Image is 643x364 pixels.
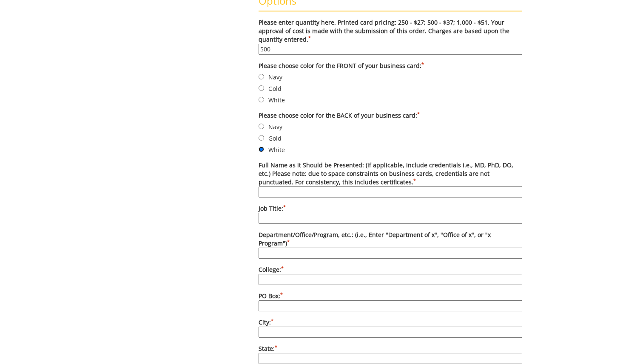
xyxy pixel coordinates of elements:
[259,44,522,55] input: Please enter quantity here. Printed card pricing: 250 - $27; 500 - $37; 1,000 - $51. Your approva...
[259,97,264,102] input: White
[259,274,522,285] input: College:*
[259,124,264,129] input: Navy
[259,147,264,152] input: White
[259,161,522,198] label: Full Name as it Should be Presented: (if applicable, include credentials i.e., MD, PhD, DO, etc.)...
[259,95,522,104] label: White
[259,74,264,79] input: Navy
[259,265,522,285] label: College:
[259,353,522,364] input: State:*
[259,248,522,259] input: Department/Office/Program, etc.: (i.e., Enter "Department of x", "Office of x", or "x Program")*
[259,72,522,82] label: Navy
[259,204,522,224] label: Job Title:
[259,111,522,120] label: Please choose color for the BACK of your business card:
[259,62,522,70] label: Please choose color for the FRONT of your business card:
[259,145,522,154] label: White
[259,300,522,311] input: PO Box:*
[259,135,264,141] input: Gold
[259,344,522,364] label: State:
[259,122,522,131] label: Navy
[259,318,522,338] label: City:
[259,186,522,198] input: Full Name as it Should be Presented: (if applicable, include credentials i.e., MD, PhD, DO, etc.)...
[259,85,264,91] input: Gold
[259,84,522,93] label: Gold
[259,292,522,311] label: PO Box:
[259,133,522,143] label: Gold
[259,231,522,259] label: Department/Office/Program, etc.: (i.e., Enter "Department of x", "Office of x", or "x Program")
[259,18,522,55] label: Please enter quantity here. Printed card pricing: 250 - $27; 500 - $37; 1,000 - $51. Your approva...
[259,213,522,224] input: Job Title:*
[259,327,522,338] input: City:*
